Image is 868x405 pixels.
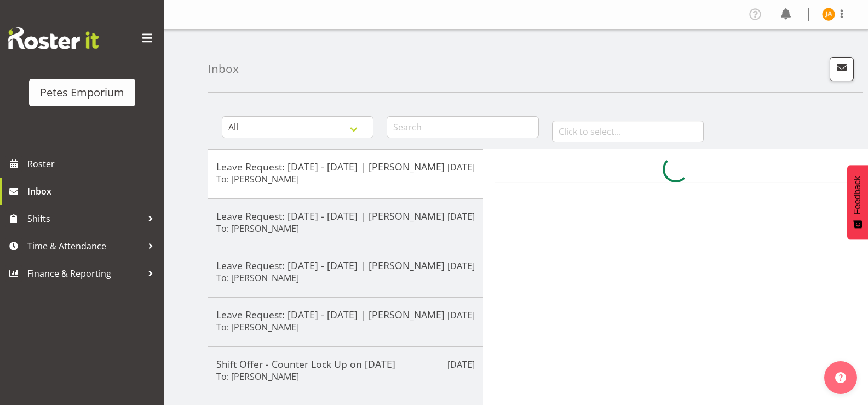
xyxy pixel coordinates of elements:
[27,156,159,172] span: Roster
[216,161,475,173] h5: Leave Request: [DATE] - [DATE] | [PERSON_NAME]
[216,210,475,222] h5: Leave Request: [DATE] - [DATE] | [PERSON_NAME]
[216,358,475,370] h5: Shift Offer - Counter Lock Up on [DATE]
[208,62,239,75] h4: Inbox
[853,176,863,214] span: Feedback
[447,259,475,272] p: [DATE]
[27,238,142,254] span: Time & Attendance
[216,259,475,271] h5: Leave Request: [DATE] - [DATE] | [PERSON_NAME]
[27,265,142,282] span: Finance & Reporting
[822,8,835,21] img: jeseryl-armstrong10788.jpg
[216,223,299,234] h6: To: [PERSON_NAME]
[447,210,475,223] p: [DATE]
[447,161,475,174] p: [DATE]
[447,358,475,371] p: [DATE]
[847,165,868,239] button: Feedback - Show survey
[216,272,299,283] h6: To: [PERSON_NAME]
[387,116,538,138] input: Search
[552,121,704,142] input: Click to select...
[216,322,299,333] h6: To: [PERSON_NAME]
[216,371,299,382] h6: To: [PERSON_NAME]
[216,309,475,321] h5: Leave Request: [DATE] - [DATE] | [PERSON_NAME]
[27,210,142,227] span: Shifts
[216,174,299,185] h6: To: [PERSON_NAME]
[40,84,124,101] div: Petes Emporium
[27,183,159,199] span: Inbox
[835,372,846,383] img: help-xxl-2.png
[8,27,99,49] img: Rosterit website logo
[447,309,475,322] p: [DATE]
